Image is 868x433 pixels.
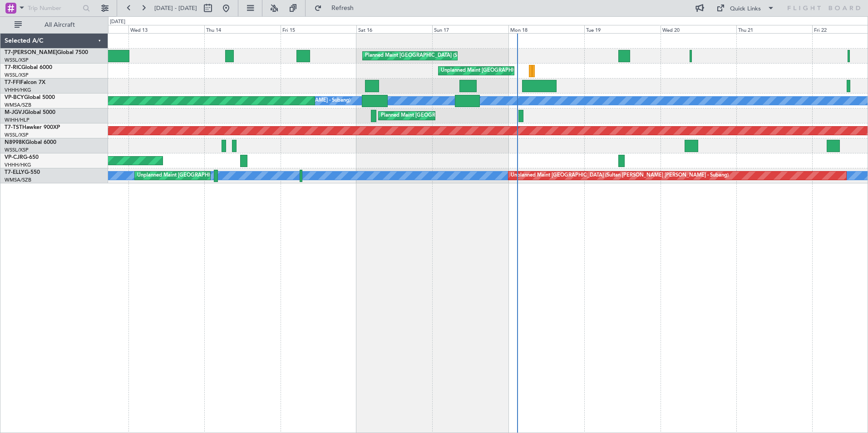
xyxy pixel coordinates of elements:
[508,25,584,33] div: Mon 18
[5,65,21,70] span: T7-RIC
[5,155,39,160] a: VP-CJRG-650
[381,109,488,123] div: Planned Maint [GEOGRAPHIC_DATA] (Seletar)
[5,177,31,183] a: WMSA/SZB
[5,132,29,138] a: WSSL/XSP
[5,72,29,79] a: WSSL/XSP
[356,25,432,33] div: Sat 16
[5,65,52,70] a: T7-RICGlobal 6000
[661,25,736,33] div: Wed 20
[5,87,31,93] a: VHHH/HKG
[310,1,365,15] button: Refresh
[730,5,761,14] div: Quick Links
[5,140,56,145] a: N8998KGlobal 6000
[5,57,29,64] a: WSSL/XSP
[28,1,80,15] input: Trip Number
[5,50,88,55] a: T7-[PERSON_NAME]Global 7500
[5,95,55,100] a: VP-BCYGlobal 5000
[137,169,355,182] div: Unplanned Maint [GEOGRAPHIC_DATA] (Sultan [PERSON_NAME] [PERSON_NAME] - Subang)
[5,110,25,115] span: M-JGVJ
[204,25,280,33] div: Thu 14
[511,169,729,182] div: Unplanned Maint [GEOGRAPHIC_DATA] (Sultan [PERSON_NAME] [PERSON_NAME] - Subang)
[5,80,45,85] a: T7-FFIFalcon 7X
[432,25,508,33] div: Sun 17
[5,170,40,175] a: T7-ELLYG-550
[281,25,356,33] div: Fri 15
[365,49,472,63] div: Planned Maint [GEOGRAPHIC_DATA] (Seletar)
[5,50,57,55] span: T7-[PERSON_NAME]
[5,95,24,100] span: VP-BCY
[441,64,554,78] div: Unplanned Maint [GEOGRAPHIC_DATA] (Seletar)
[5,80,20,85] span: T7-FFI
[5,170,25,175] span: T7-ELLY
[5,162,31,168] a: VHHH/HKG
[24,22,96,28] span: All Aircraft
[736,25,812,33] div: Thu 21
[584,25,660,33] div: Tue 19
[5,147,29,153] a: WSSL/XSP
[110,18,125,26] div: [DATE]
[10,18,99,32] button: All Aircraft
[154,4,197,12] span: [DATE] - [DATE]
[5,140,25,145] span: N8998K
[128,25,204,33] div: Wed 13
[324,5,362,11] span: Refresh
[5,110,55,115] a: M-JGVJGlobal 5000
[5,117,30,123] a: WIHH/HLP
[712,1,779,15] button: Quick Links
[5,155,23,160] span: VP-CJR
[5,102,31,108] a: WMSA/SZB
[5,125,22,130] span: T7-TST
[5,125,60,130] a: T7-TSTHawker 900XP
